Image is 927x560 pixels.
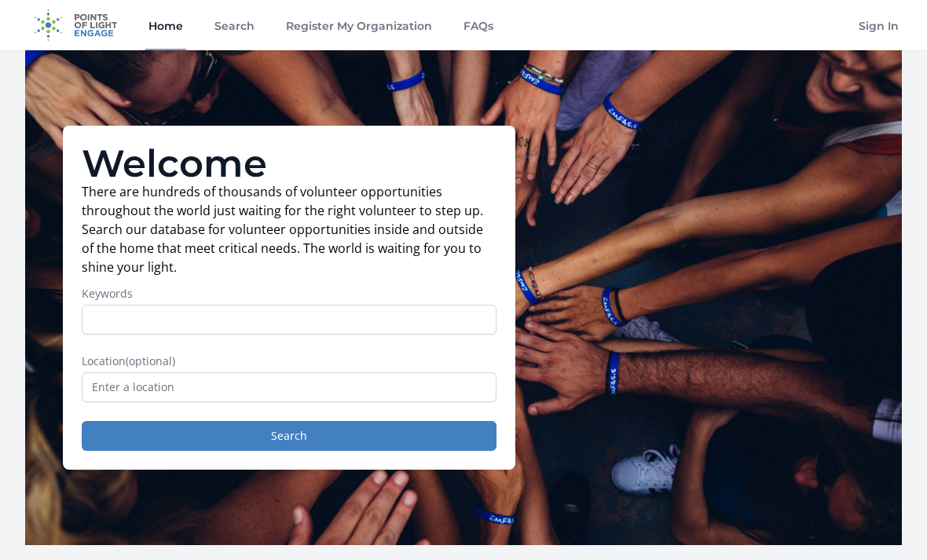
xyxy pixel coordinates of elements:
input: Enter a location [82,372,496,402]
p: There are hundreds of thousands of volunteer opportunities throughout the world just waiting for ... [82,182,496,276]
span: (optional) [126,353,175,368]
h1: Welcome [82,145,496,182]
label: Keywords [82,286,496,302]
label: Location [82,353,496,369]
button: Search [82,421,496,451]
